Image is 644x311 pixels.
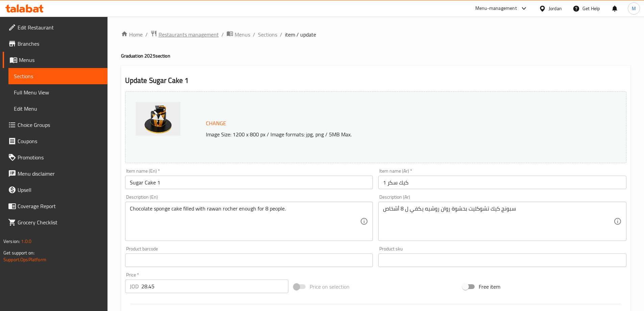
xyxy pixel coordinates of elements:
li: / [221,30,224,39]
span: Change [206,118,226,128]
li: / [145,30,148,39]
span: Choice Groups [18,121,102,129]
a: Menus [226,30,250,39]
a: Edit Menu [8,101,108,117]
a: Support.OpsPlatform [3,255,46,264]
a: Full Menu View [8,84,108,101]
h4: Graduation 2025 section [121,52,630,59]
a: Menu disclaimer [3,165,108,182]
nav: breadcrumb [121,30,630,39]
a: Sections [8,68,108,84]
input: Enter name Ar [378,176,626,189]
a: Sections [258,30,277,39]
span: Edit Restaurant [18,23,102,31]
input: Please enter product barcode [125,253,373,267]
input: Please enter product sku [378,253,626,267]
span: Coupons [18,137,102,145]
div: Menu-management [475,4,517,13]
p: JOD [130,282,139,290]
span: Promotions [18,153,102,161]
span: Menu disclaimer [18,170,102,178]
span: Full Menu View [14,88,102,96]
li: / [280,30,282,39]
span: Version: [3,237,20,246]
span: Edit Menu [14,105,102,113]
a: Menus [3,52,108,68]
span: Coverage Report [18,202,102,210]
textarea: سبونج كيك تشوكليت بحشوة روان روشيه يكفي ل 8 أشخاص [383,205,614,238]
a: Branches [3,36,108,52]
span: 1.0.0 [21,237,31,246]
a: Upsell [3,182,108,198]
span: Price on selection [310,283,350,291]
span: Get support on: [3,248,34,257]
a: Coupons [3,133,108,149]
span: Restaurants management [159,30,219,39]
span: Free item [479,283,500,291]
a: Choice Groups [3,117,108,133]
a: Grocery Checklist [3,214,108,230]
a: Edit Restaurant [3,19,108,36]
a: Restaurants management [150,30,219,39]
h2: Update Sugar Cake 1 [125,75,626,86]
button: Change [203,116,229,130]
img: mmw_638901500903316821 [136,102,181,136]
input: Please enter price [141,280,289,293]
span: Branches [18,40,102,48]
p: Image Size: 1200 x 800 px / Image formats: jpg, png / 5MB Max. [203,130,564,138]
div: Jordan [549,5,562,12]
a: Coverage Report [3,198,108,214]
textarea: Chocolate sponge cake filled with rawan rocher enough for 8 people. [130,205,360,238]
span: Grocery Checklist [18,218,102,226]
span: item / update [285,30,316,39]
a: Promotions [3,149,108,165]
span: Upsell [18,186,102,194]
li: / [253,30,255,39]
input: Enter name En [125,176,373,189]
a: Home [121,30,143,39]
span: M [632,5,636,12]
span: Menus [235,30,250,39]
span: Menus [19,56,102,64]
span: Sections [14,72,102,80]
